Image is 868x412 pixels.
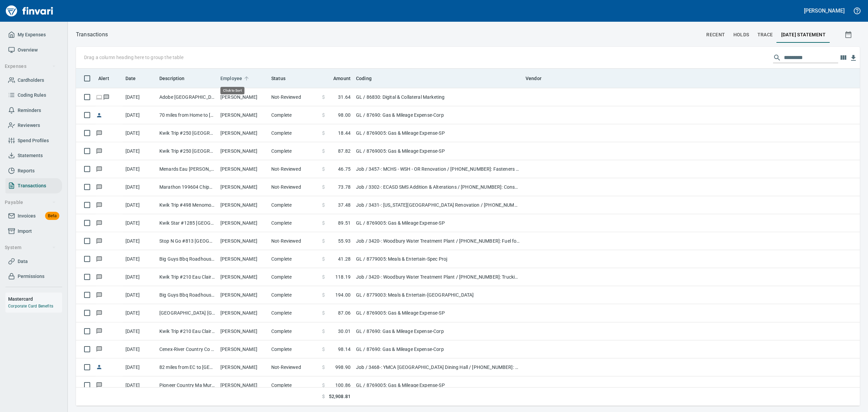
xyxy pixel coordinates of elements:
[157,214,218,232] td: Kwik Star #1285 [GEOGRAPHIC_DATA]
[125,74,145,82] span: Date
[218,340,269,358] td: [PERSON_NAME]
[8,295,62,303] h6: Mastercard
[322,202,325,208] span: $
[269,358,319,376] td: Not-Reviewed
[157,178,218,196] td: Marathon 199604 Chippewa Fall WI
[157,160,218,178] td: Menards Eau [PERSON_NAME] [PERSON_NAME] Eau [PERSON_NAME]
[338,238,351,244] span: 55.93
[757,31,773,39] span: trace
[220,74,251,82] span: Employee
[335,364,351,371] span: 998.90
[526,74,541,82] span: Vendor
[96,383,103,387] span: Has messages
[96,131,103,135] span: Has messages
[356,74,380,82] span: Coding
[123,358,157,376] td: [DATE]
[269,304,319,322] td: Complete
[96,311,103,315] span: Has messages
[18,31,46,39] span: My Expenses
[123,178,157,196] td: [DATE]
[123,286,157,304] td: [DATE]
[218,358,269,376] td: [PERSON_NAME]
[123,376,157,394] td: [DATE]
[269,322,319,340] td: Complete
[18,212,36,220] span: Invoices
[838,26,860,43] button: Show transactions within a particular date range
[96,95,103,99] span: Online transaction
[353,286,523,304] td: GL / 8779003: Meals & Entertain-[GEOGRAPHIC_DATA]
[218,88,269,106] td: [PERSON_NAME]
[356,74,372,82] span: Coding
[5,178,62,193] a: Transactions
[18,272,44,281] span: Permissions
[269,178,319,196] td: Not-Reviewed
[5,88,62,103] a: Coding Rules
[218,304,269,322] td: [PERSON_NAME]
[96,167,103,171] span: Has messages
[218,160,269,178] td: [PERSON_NAME]
[125,74,136,82] span: Date
[18,121,40,130] span: Reviewers
[218,232,269,250] td: [PERSON_NAME]
[838,53,848,63] button: Choose columns to display
[322,310,325,316] span: $
[123,124,157,142] td: [DATE]
[322,148,325,154] span: $
[157,340,218,358] td: Cenex-River Country Co Cadott [GEOGRAPHIC_DATA]
[353,142,523,160] td: GL / 8769005: Gas & Mileage Expense-SP
[96,347,103,351] span: Has messages
[96,364,103,369] span: Reimbursement
[18,91,46,99] span: Coding Rules
[18,227,32,236] span: Import
[96,293,103,297] span: Has messages
[353,340,523,358] td: GL / 87690: Gas & Mileage Expense-Corp
[269,268,319,286] td: Complete
[123,250,157,268] td: [DATE]
[123,196,157,214] td: [DATE]
[353,304,523,322] td: GL / 8769005: Gas & Mileage Expense-SP
[333,74,351,82] span: Amount
[353,124,523,142] td: GL / 8769005: Gas & Mileage Expense-SP
[335,382,351,389] span: 100.86
[338,184,351,190] span: 73.78
[218,286,269,304] td: [PERSON_NAME]
[322,112,325,118] span: $
[96,203,103,207] span: Has messages
[322,256,325,262] span: $
[157,376,218,394] td: Pioneer Country Ma Murdo SD
[18,167,35,175] span: Reports
[733,31,749,39] span: holds
[218,106,269,124] td: [PERSON_NAME]
[98,74,118,82] span: Alert
[706,31,725,39] span: recent
[322,130,325,136] span: $
[5,243,56,252] span: System
[271,74,285,82] span: Status
[218,124,269,142] td: [PERSON_NAME]
[157,88,218,106] td: Adobe [GEOGRAPHIC_DATA]
[157,358,218,376] td: 82 miles from EC to [GEOGRAPHIC_DATA], 130 miles from EC to [GEOGRAPHIC_DATA] , 31 miles from EC ...
[353,160,523,178] td: Job / 3457-: MCHS - WSH - OR Renovation / [PHONE_NUMBER]: Fasteners & Adhesives - Drywall / 2: Ma...
[353,322,523,340] td: GL / 87690: Gas & Mileage Expense-Corp
[157,322,218,340] td: Kwik Trip #210 Eau Claire WI
[338,94,351,100] span: 31.64
[353,358,523,376] td: Job / 3468-: YMCA [GEOGRAPHIC_DATA] Dining Hall / [PHONE_NUMBER]: Fuel - CM/GC Equipment / 8: Ind...
[98,74,109,82] span: Alert
[353,232,523,250] td: Job / 3420-: Woodbury Water Treatment Plant / [PHONE_NUMBER]: Fuel for General Conditions/CM Equi...
[18,257,28,266] span: Data
[5,103,62,118] a: Reminders
[123,160,157,178] td: [DATE]
[220,74,242,82] span: Employee
[218,250,269,268] td: [PERSON_NAME]
[159,74,194,82] span: Description
[218,196,269,214] td: [PERSON_NAME]
[157,106,218,124] td: 70 miles from Home to [GEOGRAPHIC_DATA], 70 miles from [GEOGRAPHIC_DATA][PERSON_NAME] to Home
[123,142,157,160] td: [DATE]
[781,31,826,39] span: [DATE] Statement
[5,198,56,207] span: Payable
[322,292,325,298] span: $
[8,304,53,308] a: Corporate Card Benefits
[269,232,319,250] td: Not-Reviewed
[329,393,351,400] span: 52,908.81
[2,60,59,73] button: Expenses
